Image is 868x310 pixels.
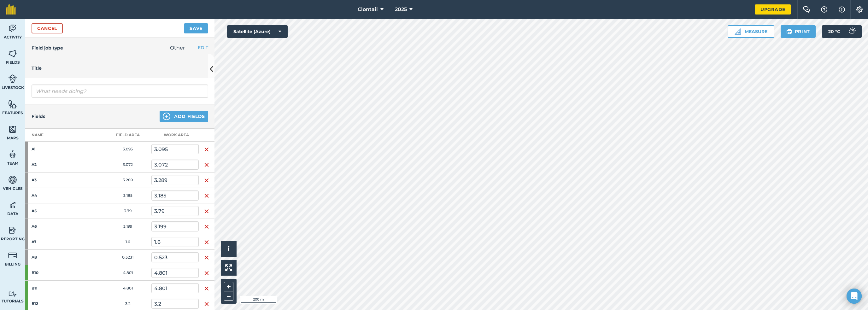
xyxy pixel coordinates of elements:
[8,200,17,210] img: svg+xml;base64,PD94bWwgdmVyc2lvbj0iMS4wIiBlbmNvZGluZz0idXRmLTgiPz4KPCEtLSBHZW5lcmF0b3I6IEFkb2JlIE...
[32,255,81,260] strong: A8
[735,28,741,35] img: Ruler icon
[32,193,81,198] strong: A4
[839,6,845,13] img: svg+xml;base64,PHN2ZyB4bWxucz0iaHR0cDovL3d3dy53My5vcmcvMjAwMC9zdmciIHdpZHRoPSIxNyIgaGVpZ2h0PSIxNy...
[847,289,862,304] div: Open Intercom Messenger
[8,49,17,58] img: svg+xml;base64,PHN2ZyB4bWxucz0iaHR0cDovL3d3dy53My5vcmcvMjAwMC9zdmciIHdpZHRoPSI1NiIgaGVpZ2h0PSI2MC...
[228,245,230,253] span: i
[204,254,209,261] img: svg+xml;base64,PHN2ZyB4bWxucz0iaHR0cDovL3d3dy53My5vcmcvMjAwMC9zdmciIHdpZHRoPSIxNiIgaGVpZ2h0PSIyNC...
[204,192,209,200] img: svg+xml;base64,PHN2ZyB4bWxucz0iaHR0cDovL3d3dy53My5vcmcvMjAwMC9zdmciIHdpZHRoPSIxNiIgaGVpZ2h0PSIyNC...
[204,161,209,169] img: svg+xml;base64,PHN2ZyB4bWxucz0iaHR0cDovL3d3dy53My5vcmcvMjAwMC9zdmciIHdpZHRoPSIxNiIgaGVpZ2h0PSIyNC...
[104,265,151,281] td: 4.801
[786,28,792,35] img: svg+xml;base64,PHN2ZyB4bWxucz0iaHR0cDovL3d3dy53My5vcmcvMjAwMC9zdmciIHdpZHRoPSIxOSIgaGVpZ2h0PSIyNC...
[32,85,208,98] input: What needs doing?
[224,291,233,301] button: –
[151,129,199,142] th: Work area
[820,6,828,13] img: A question mark icon
[221,241,237,257] button: i
[32,239,81,244] strong: A7
[32,147,81,152] strong: A1
[204,285,209,292] img: svg+xml;base64,PHN2ZyB4bWxucz0iaHR0cDovL3d3dy53My5vcmcvMjAwMC9zdmciIHdpZHRoPSIxNiIgaGVpZ2h0PSIyNC...
[32,208,81,213] strong: A5
[32,65,208,72] h4: Title
[204,269,209,277] img: svg+xml;base64,PHN2ZyB4bWxucz0iaHR0cDovL3d3dy53My5vcmcvMjAwMC9zdmciIHdpZHRoPSIxNiIgaGVpZ2h0PSIyNC...
[104,281,151,296] td: 4.801
[184,23,208,33] button: Save
[198,44,208,51] button: EDIT
[8,150,17,159] img: svg+xml;base64,PD94bWwgdmVyc2lvbj0iMS4wIiBlbmNvZGluZz0idXRmLTgiPz4KPCEtLSBHZW5lcmF0b3I6IEFkb2JlIE...
[822,25,862,38] button: 20 °C
[204,208,209,215] img: svg+xml;base64,PHN2ZyB4bWxucz0iaHR0cDovL3d3dy53My5vcmcvMjAwMC9zdmciIHdpZHRoPSIxNiIgaGVpZ2h0PSIyNC...
[8,291,17,297] img: svg+xml;base64,PD94bWwgdmVyc2lvbj0iMS4wIiBlbmNvZGluZz0idXRmLTgiPz4KPCEtLSBHZW5lcmF0b3I6IEFkb2JlIE...
[104,250,151,265] td: 0.5231
[204,146,209,153] img: svg+xml;base64,PHN2ZyB4bWxucz0iaHR0cDovL3d3dy53My5vcmcvMjAwMC9zdmciIHdpZHRoPSIxNiIgaGVpZ2h0PSIyNC...
[8,74,17,84] img: svg+xml;base64,PD94bWwgdmVyc2lvbj0iMS4wIiBlbmNvZGluZz0idXRmLTgiPz4KPCEtLSBHZW5lcmF0b3I6IEFkb2JlIE...
[32,44,63,51] h4: Field job type
[828,25,840,38] span: 20 ° C
[803,6,810,13] img: Two speech bubbles overlapping with the left bubble in the forefront
[32,178,81,183] strong: A3
[395,6,407,13] span: 2025
[204,238,209,246] img: svg+xml;base64,PHN2ZyB4bWxucz0iaHR0cDovL3d3dy53My5vcmcvMjAwMC9zdmciIHdpZHRoPSIxNiIgaGVpZ2h0PSIyNC...
[32,23,63,33] a: Cancel
[32,162,81,167] strong: A2
[8,99,17,109] img: svg+xml;base64,PHN2ZyB4bWxucz0iaHR0cDovL3d3dy53My5vcmcvMjAwMC9zdmciIHdpZHRoPSI1NiIgaGVpZ2h0PSI2MC...
[32,224,81,229] strong: A6
[358,6,378,13] span: Clontail
[8,125,17,134] img: svg+xml;base64,PHN2ZyB4bWxucz0iaHR0cDovL3d3dy53My5vcmcvMjAwMC9zdmciIHdpZHRoPSI1NiIgaGVpZ2h0PSI2MC...
[755,4,791,15] a: Upgrade
[163,113,170,120] img: svg+xml;base64,PHN2ZyB4bWxucz0iaHR0cDovL3d3dy53My5vcmcvMjAwMC9zdmciIHdpZHRoPSIxNCIgaGVpZ2h0PSIyNC...
[25,129,104,142] th: Name
[227,25,288,38] button: Satellite (Azure)
[104,188,151,203] td: 3.185
[32,113,45,120] h4: Fields
[170,45,185,51] span: Other
[856,6,863,13] img: A cog icon
[104,203,151,219] td: 3.79
[781,25,816,38] button: Print
[845,25,858,38] img: svg+xml;base64,PD94bWwgdmVyc2lvbj0iMS4wIiBlbmNvZGluZz0idXRmLTgiPz4KPCEtLSBHZW5lcmF0b3I6IEFkb2JlIE...
[204,223,209,231] img: svg+xml;base64,PHN2ZyB4bWxucz0iaHR0cDovL3d3dy53My5vcmcvMjAwMC9zdmciIHdpZHRoPSIxNiIgaGVpZ2h0PSIyNC...
[225,264,232,271] img: Four arrows, one pointing top left, one top right, one bottom right and the last bottom left
[104,129,151,142] th: Field Area
[224,282,233,291] button: +
[8,225,17,235] img: svg+xml;base64,PD94bWwgdmVyc2lvbj0iMS4wIiBlbmNvZGluZz0idXRmLTgiPz4KPCEtLSBHZW5lcmF0b3I6IEFkb2JlIE...
[32,270,81,275] strong: B10
[104,219,151,234] td: 3.199
[104,157,151,173] td: 3.072
[6,4,16,15] img: fieldmargin Logo
[8,251,17,260] img: svg+xml;base64,PD94bWwgdmVyc2lvbj0iMS4wIiBlbmNvZGluZz0idXRmLTgiPz4KPCEtLSBHZW5lcmF0b3I6IEFkb2JlIE...
[104,142,151,157] td: 3.095
[728,25,774,38] button: Measure
[8,175,17,184] img: svg+xml;base64,PD94bWwgdmVyc2lvbj0iMS4wIiBlbmNvZGluZz0idXRmLTgiPz4KPCEtLSBHZW5lcmF0b3I6IEFkb2JlIE...
[32,286,81,291] strong: B11
[104,173,151,188] td: 3.289
[204,177,209,184] img: svg+xml;base64,PHN2ZyB4bWxucz0iaHR0cDovL3d3dy53My5vcmcvMjAwMC9zdmciIHdpZHRoPSIxNiIgaGVpZ2h0PSIyNC...
[8,24,17,33] img: svg+xml;base64,PD94bWwgdmVyc2lvbj0iMS4wIiBlbmNvZGluZz0idXRmLTgiPz4KPCEtLSBHZW5lcmF0b3I6IEFkb2JlIE...
[104,234,151,250] td: 1.6
[204,300,209,308] img: svg+xml;base64,PHN2ZyB4bWxucz0iaHR0cDovL3d3dy53My5vcmcvMjAwMC9zdmciIHdpZHRoPSIxNiIgaGVpZ2h0PSIyNC...
[32,301,81,306] strong: B12
[160,111,208,122] button: Add Fields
